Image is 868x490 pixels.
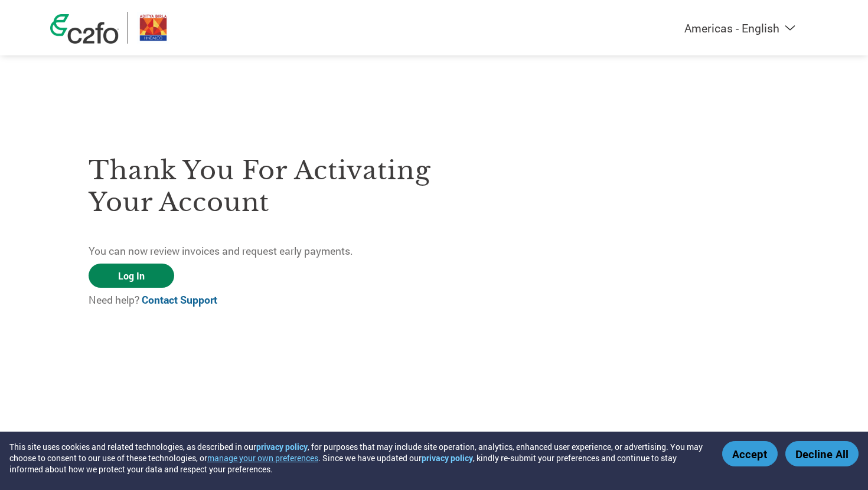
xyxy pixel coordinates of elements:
p: You can now review invoices and request early payments. [89,244,434,259]
a: privacy policy [256,441,308,452]
button: manage your own preferences [207,452,318,463]
a: privacy policy [422,452,473,463]
p: Need help? [89,292,434,308]
button: Accept [722,441,778,466]
h3: Thank you for activating your account [89,154,434,218]
a: Log In [89,264,174,288]
a: Contact Support [142,293,217,307]
img: c2fo logo [50,14,119,44]
img: Hindalco [137,12,169,44]
div: This site uses cookies and related technologies, as described in our , for purposes that may incl... [9,441,705,475]
button: Decline All [785,441,859,466]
